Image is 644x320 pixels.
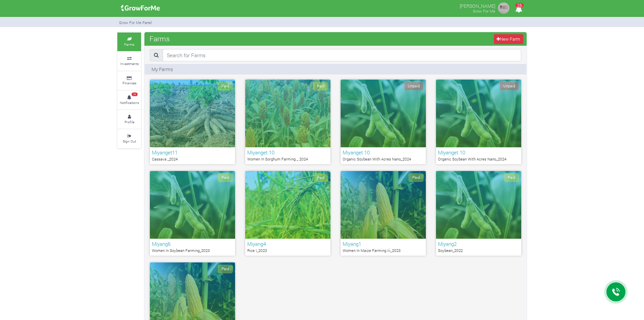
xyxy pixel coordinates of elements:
[117,71,141,90] a: Finances
[218,82,233,90] span: Paid
[247,241,328,247] h6: Miyang4
[123,139,136,144] small: Sign Out
[247,156,328,162] p: Women In Sorghum Farming _ 2024
[494,34,523,44] a: New Farm
[341,80,426,164] a: Unpaid Miyanget 10 Organic Soybean With Acres Nano_2024
[122,81,136,85] small: Finances
[313,173,328,182] span: Paid
[438,248,519,254] p: Soybean_2022
[124,42,134,47] small: Farms
[497,1,510,15] img: growforme image
[343,149,424,155] h6: Miyanget 10
[245,80,330,164] a: Paid Miyanget 10 Women In Sorghum Farming _ 2024
[218,265,233,273] span: Paid
[343,156,424,162] p: Organic Soybean With Acres Nano_2024
[120,61,139,66] small: Investments
[117,91,141,109] a: 26 Notifications
[247,248,328,254] p: Rice I_2023
[438,156,519,162] p: Organic Soybean With Acres Nano_2024
[148,32,171,45] span: Farms
[512,1,525,17] i: Notifications
[460,1,495,9] p: [PERSON_NAME]
[117,110,141,129] a: Profile
[119,1,162,15] img: growforme image
[150,80,235,164] a: Paid Miyanget11 Cassava _2024
[152,156,233,162] p: Cassava _2024
[313,82,328,90] span: Paid
[438,149,519,155] h6: Miyanget 10
[117,52,141,70] a: Investments
[150,171,235,256] a: Paid Miyang6 Women In Soybean Farming_2023
[152,241,233,247] h6: Miyang6
[515,3,524,7] span: 26
[438,241,519,247] h6: Miyang2
[500,82,519,90] span: Unpaid
[152,66,173,73] p: My Farms
[436,171,521,256] a: Paid Miyang2 Soybean_2022
[152,149,233,155] h6: Miyanget11
[473,8,495,14] small: Grow For Me
[124,120,134,124] small: Profile
[343,241,424,247] h6: Miyang1
[152,248,233,254] p: Women In Soybean Farming_2023
[120,100,139,105] small: Notifications
[247,149,328,155] h6: Miyanget 10
[404,82,423,90] span: Unpaid
[117,33,141,51] a: Farms
[341,171,426,256] a: Paid Miyang1 Women In Maize Farming Iii_2023
[436,80,521,164] a: Unpaid Miyanget 10 Organic Soybean With Acres Nano_2024
[245,171,330,256] a: Paid Miyang4 Rice I_2023
[409,173,423,182] span: Paid
[132,92,138,97] span: 26
[504,173,519,182] span: Paid
[117,129,141,148] a: Sign Out
[512,6,525,13] a: 26
[218,173,233,182] span: Paid
[343,248,424,254] p: Women In Maize Farming Iii_2023
[163,49,521,61] input: Search for Farms
[119,20,152,25] small: Grow For Me Panel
